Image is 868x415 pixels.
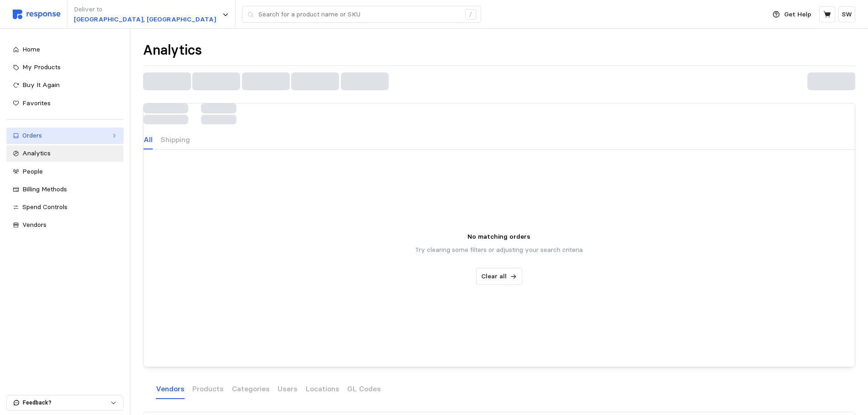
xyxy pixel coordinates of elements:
[74,15,216,25] p: [GEOGRAPHIC_DATA], [GEOGRAPHIC_DATA]
[74,5,216,15] p: Deliver to
[22,81,60,89] span: Buy It Again
[6,145,123,162] a: Analytics
[22,203,67,211] span: Spend Controls
[784,10,811,20] p: Get Help
[481,272,507,282] p: Clear all
[838,6,855,22] button: SW
[22,185,67,193] span: Billing Methods
[767,6,817,23] button: Get Help
[192,383,224,395] p: Products
[467,232,530,242] p: No matching orders
[7,395,123,410] button: Feedback?
[347,383,381,395] p: GL Codes
[160,134,190,145] p: Shipping
[842,10,852,20] p: SW
[476,268,522,285] button: Clear all
[6,77,123,93] a: Buy It Again
[6,164,123,180] a: People
[22,63,61,71] span: My Products
[23,399,110,407] p: Feedback?
[22,99,51,107] span: Favorites
[22,45,40,53] span: Home
[277,383,298,395] p: Users
[6,59,123,76] a: My Products
[143,41,202,59] h1: Analytics
[6,217,123,233] a: Vendors
[13,10,61,19] img: svg%3e
[6,128,123,144] a: Orders
[6,95,123,112] a: Favorites
[22,131,108,141] div: Orders
[232,383,270,395] p: Categories
[22,149,51,157] span: Analytics
[6,41,123,58] a: Home
[465,9,476,20] div: /
[6,199,123,215] a: Spend Controls
[258,6,460,23] input: Search for a product name or SKU
[22,220,46,229] span: Vendors
[415,245,583,255] p: Try clearing some filters or adjusting your search criteria
[306,383,339,395] p: Locations
[144,134,153,145] p: All
[6,181,123,198] a: Billing Methods
[22,167,43,175] span: People
[156,383,185,395] p: Vendors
